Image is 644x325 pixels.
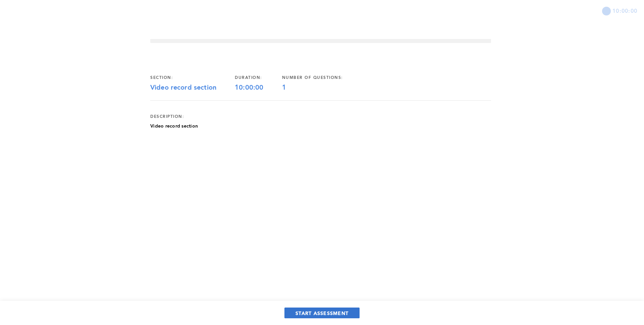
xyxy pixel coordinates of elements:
[150,114,184,120] div: description:
[150,75,235,81] div: section:
[235,75,282,81] div: duration:
[282,84,362,92] div: 1
[150,123,198,130] p: Video record section
[284,308,360,318] button: START ASSESSMENT
[282,75,362,81] div: number of questions:
[150,84,235,92] div: Video record section
[296,310,348,316] span: START ASSESSMENT
[612,7,637,14] span: 10:00:00
[235,84,282,92] div: 10:00:00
